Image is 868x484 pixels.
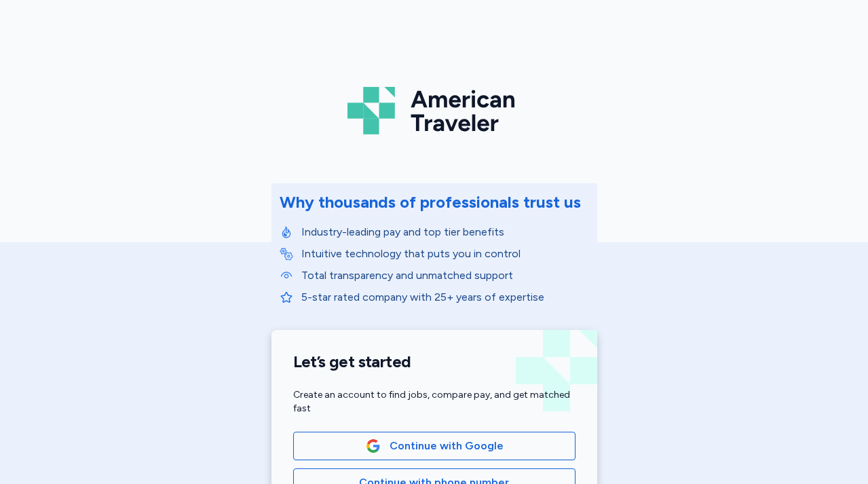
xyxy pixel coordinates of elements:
p: 5-star rated company with 25+ years of expertise [301,289,589,305]
img: Google Logo [366,439,381,453]
img: Logo [347,81,521,140]
span: Continue with Google [390,438,504,454]
h1: Let’s get started [293,352,575,372]
p: Total transparency and unmatched support [301,267,589,284]
p: Industry-leading pay and top tier benefits [301,224,589,240]
div: Create an account to find jobs, compare pay, and get matched fast [293,388,575,415]
button: Google LogoContinue with Google [293,432,575,460]
div: Why thousands of professionals trust us [280,191,581,213]
p: Intuitive technology that puts you in control [301,246,589,262]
